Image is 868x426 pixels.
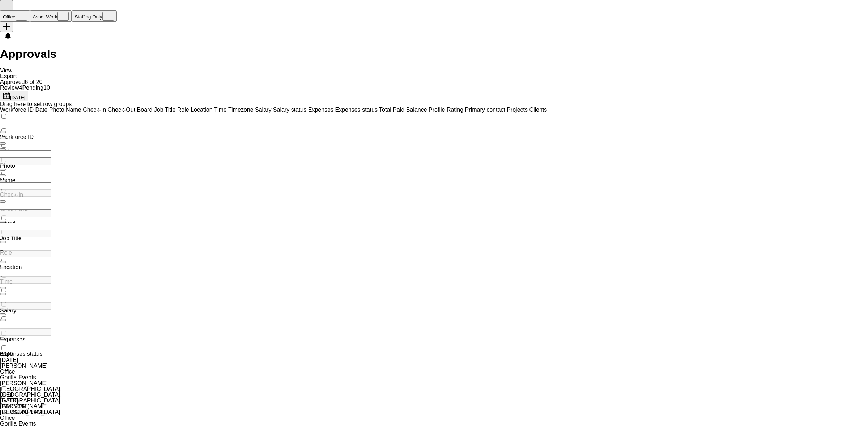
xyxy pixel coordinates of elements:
[22,85,43,91] span: Pending
[49,107,64,113] span: Photo
[137,107,154,113] span: Board. Press DELETE to remove
[137,107,153,113] span: Board
[191,107,213,113] span: Location
[429,107,447,113] span: Profile. Press DELETE to remove
[72,10,116,22] button: Staffing Only
[35,107,49,113] span: Date. Press DELETE to remove
[30,10,72,22] button: Asset Work
[507,107,528,113] span: Projects
[379,107,391,113] span: Total
[1,346,6,350] input: Press Space to toggle row selection (unchecked)
[273,107,308,113] span: Salary status. Press DELETE to remove
[255,107,273,113] span: Salary. Press DELETE to remove
[177,107,189,113] span: Role
[406,107,429,113] span: Balance. Press DELETE to remove
[1,386,6,391] input: Press Space to toggle row selection (unchecked)
[507,107,529,113] span: Projects. Press DELETE to remove
[66,107,83,113] span: Name. Press DELETE to remove
[335,107,378,113] span: Expenses status
[429,107,445,113] span: Profile
[406,107,427,113] span: Balance
[214,107,228,113] span: Time. Press DELETE to remove
[465,107,507,113] span: Primary contact. Press DELETE to remove
[379,107,393,113] span: Total. Press DELETE to remove
[83,107,107,113] span: Check-In. Press DELETE to remove
[154,107,177,113] span: Job Title. Press DELETE to remove
[529,107,547,113] span: Clients. Press DELETE to remove
[66,107,81,113] span: Name
[447,107,463,113] span: Rating
[529,107,547,113] span: Clients
[393,107,404,113] span: Paid
[335,107,379,113] span: Expenses status. Press DELETE to remove
[191,107,214,113] span: Location. Press DELETE to remove
[35,107,48,113] span: Date
[214,107,227,113] span: Time
[83,107,106,113] span: Check-In
[255,107,271,113] span: Salary
[393,107,406,113] span: Paid. Press DELETE to remove
[49,107,66,113] span: Photo. Press DELETE to remove
[108,107,137,113] span: Check-Out. Press DELETE to remove
[228,107,255,113] span: Timezone. Press DELETE to remove
[177,107,191,113] span: Role. Press DELETE to remove
[465,107,505,113] span: Primary contact
[1,114,6,119] input: Column with Header Selection
[273,107,306,113] span: Salary status
[308,107,335,113] span: Expenses. Press DELETE to remove
[308,107,333,113] span: Expenses
[447,107,465,113] span: Rating. Press DELETE to remove
[154,107,176,113] span: Job Title
[228,107,254,113] span: Timezone
[22,85,50,91] span: 10
[108,107,135,113] span: Check-Out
